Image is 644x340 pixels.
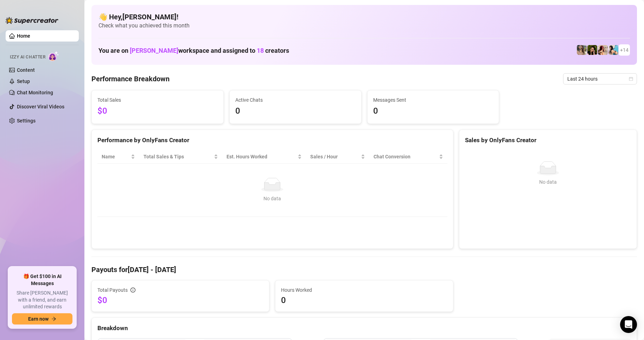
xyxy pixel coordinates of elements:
[369,150,447,164] th: Chat Conversion
[97,295,263,306] span: $0
[235,105,356,118] span: 0
[130,47,178,54] span: [PERSON_NAME]
[144,153,212,160] span: Total Sales & Tips
[6,17,58,24] img: logo-BBDzfeDw.svg
[139,150,222,164] th: Total Sales & Tips
[620,46,629,54] span: + 14
[567,74,633,84] span: Last 24 hours
[98,22,630,30] span: Check what you achieved this month
[235,96,356,104] span: Active Chats
[620,316,637,333] div: Open Intercom Messenger
[17,78,30,84] a: Setup
[306,150,369,164] th: Sales / Hour
[17,104,64,109] a: Discover Viral Videos
[227,153,296,160] div: Est. Hours Worked
[12,313,72,325] button: Earn nowarrow-right
[257,47,264,54] span: 18
[91,265,637,275] h4: Payouts for [DATE] - [DATE]
[17,67,35,73] a: Content
[10,54,45,61] span: Izzy AI Chatter
[48,51,59,61] img: AI Chatter
[12,290,72,310] span: Share [PERSON_NAME] with a friend, and earn unlimited rewards
[98,12,630,22] h4: 👋 Hey, [PERSON_NAME] !
[598,45,608,55] img: North (@northnattfree)
[608,45,618,55] img: North (@northnattvip)
[374,153,437,160] span: Chat Conversion
[98,47,289,55] h1: You are on workspace and assigned to creators
[629,77,633,81] span: calendar
[17,118,36,124] a: Settings
[577,45,587,55] img: emilylou (@emilyylouu)
[281,295,447,306] span: 0
[97,150,139,164] th: Name
[130,288,135,292] span: info-circle
[373,96,493,104] span: Messages Sent
[587,45,597,55] img: playfuldimples (@playfuldimples)
[468,178,628,186] div: No data
[51,316,56,321] span: arrow-right
[17,90,53,95] a: Chat Monitoring
[97,286,128,294] span: Total Payouts
[465,136,631,145] div: Sales by OnlyFans Creator
[17,33,30,39] a: Home
[310,153,359,160] span: Sales / Hour
[97,96,218,104] span: Total Sales
[97,136,447,145] div: Performance by OnlyFans Creator
[28,316,49,322] span: Earn now
[91,74,170,84] h4: Performance Breakdown
[281,286,447,294] span: Hours Worked
[104,195,440,202] div: No data
[373,105,493,118] span: 0
[102,153,129,160] span: Name
[12,273,72,287] span: 🎁 Get $100 in AI Messages
[97,323,631,333] div: Breakdown
[97,105,218,118] span: $0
